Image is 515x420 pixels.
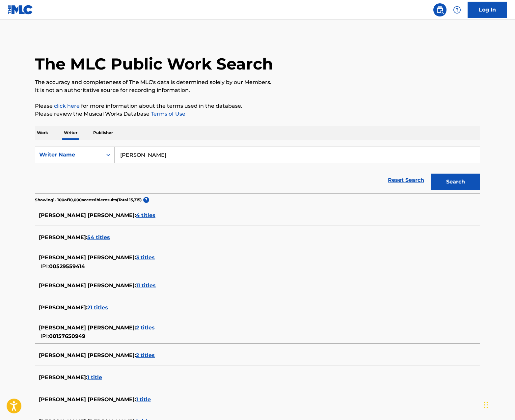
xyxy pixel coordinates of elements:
[482,388,515,420] iframe: Chat Widget
[39,304,87,311] span: [PERSON_NAME] :
[91,126,115,140] p: Publisher
[87,304,108,311] span: 21 titles
[39,324,136,331] span: [PERSON_NAME] [PERSON_NAME] :
[49,333,85,339] span: 00157650949
[143,197,149,203] span: ?
[35,110,480,118] p: Please review the Musical Works Database
[39,374,87,380] span: [PERSON_NAME] :
[385,173,427,187] a: Reset Search
[62,126,79,140] p: Writer
[484,395,488,415] div: Drag
[450,3,464,16] div: Help
[49,263,85,269] span: 00529559414
[436,6,444,14] img: search
[41,333,49,339] span: IPI:
[39,396,136,403] span: [PERSON_NAME] [PERSON_NAME] :
[468,2,507,18] a: Log In
[8,5,33,14] img: MLC Logo
[149,111,185,117] a: Terms of Use
[136,254,155,261] span: 3 titles
[35,147,480,193] form: Search Form
[433,3,447,16] a: Public Search
[453,6,461,14] img: help
[39,282,136,289] span: [PERSON_NAME] [PERSON_NAME] :
[35,86,480,94] p: It is not an authoritative source for recording information.
[136,396,151,403] span: 1 title
[136,282,156,289] span: 11 titles
[39,234,87,240] span: [PERSON_NAME] :
[136,324,155,331] span: 2 titles
[87,234,110,240] span: 54 titles
[39,254,136,261] span: [PERSON_NAME] [PERSON_NAME] :
[35,126,50,140] p: Work
[35,54,273,74] h1: The MLC Public Work Search
[35,78,480,86] p: The accuracy and completeness of The MLC's data is determined solely by our Members.
[87,374,102,380] span: 1 title
[39,151,98,159] div: Writer Name
[431,174,480,190] button: Search
[41,263,49,269] span: IPI:
[35,197,142,203] p: Showing 1 - 100 of 10,000 accessible results (Total 15,315 )
[35,102,480,110] p: Please for more information about the terms used in the database.
[136,212,155,218] span: 4 titles
[39,352,136,358] span: [PERSON_NAME] [PERSON_NAME] :
[39,212,136,218] span: [PERSON_NAME] [PERSON_NAME] :
[136,352,155,358] span: 2 titles
[54,103,80,109] a: click here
